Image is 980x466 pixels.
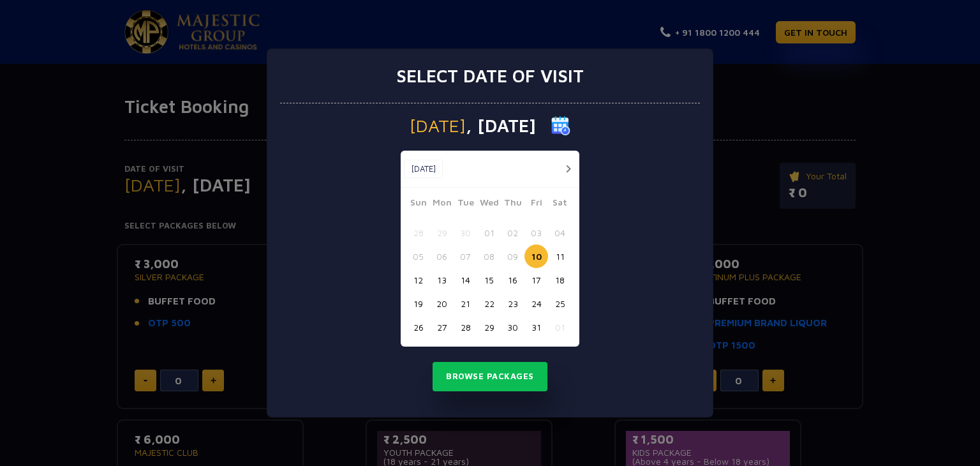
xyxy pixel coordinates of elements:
[433,362,547,391] button: Browse Packages
[466,117,536,135] span: , [DATE]
[430,244,454,268] button: 06
[548,195,572,213] span: Sat
[501,221,524,244] button: 02
[406,268,430,292] button: 12
[454,292,477,315] button: 21
[477,221,501,244] button: 01
[404,160,443,179] button: [DATE]
[430,268,454,292] button: 13
[477,268,501,292] button: 15
[548,292,572,315] button: 25
[396,65,584,87] h3: Select date of visit
[501,292,524,315] button: 23
[524,244,548,268] button: 10
[406,221,430,244] button: 28
[454,221,477,244] button: 30
[524,195,548,213] span: Fri
[430,315,454,339] button: 27
[454,315,477,339] button: 28
[430,221,454,244] button: 29
[548,268,572,292] button: 18
[406,292,430,315] button: 19
[477,292,501,315] button: 22
[406,244,430,268] button: 05
[501,268,524,292] button: 16
[406,195,430,213] span: Sun
[524,315,548,339] button: 31
[548,315,572,339] button: 01
[477,315,501,339] button: 29
[524,292,548,315] button: 24
[430,195,454,213] span: Mon
[406,315,430,339] button: 26
[410,117,466,135] span: [DATE]
[501,244,524,268] button: 09
[501,195,524,213] span: Thu
[430,292,454,315] button: 20
[477,195,501,213] span: Wed
[477,244,501,268] button: 08
[551,116,570,135] img: calender icon
[548,221,572,244] button: 04
[454,268,477,292] button: 14
[524,221,548,244] button: 03
[548,244,572,268] button: 11
[501,315,524,339] button: 30
[524,268,548,292] button: 17
[454,195,477,213] span: Tue
[454,244,477,268] button: 07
